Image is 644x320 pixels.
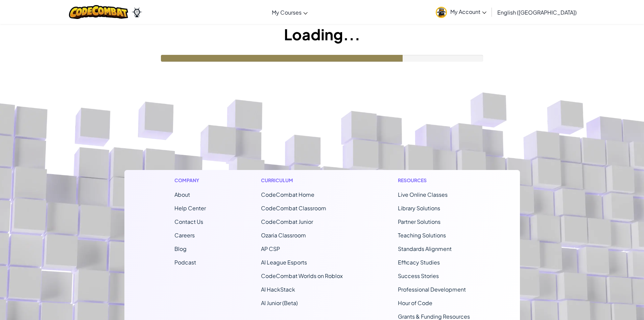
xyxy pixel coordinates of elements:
a: Professional Development [398,286,466,293]
h1: Resources [398,177,470,184]
a: CodeCombat Worlds on Roblox [261,272,343,279]
a: About [174,191,190,198]
h1: Curriculum [261,177,343,184]
a: Help Center [174,205,206,212]
img: CodeCombat logo [69,5,128,19]
a: Blog [174,245,187,252]
img: Ozaria [132,7,142,17]
span: My Courses [272,9,302,16]
a: Careers [174,232,195,239]
img: avatar [436,7,447,18]
a: English ([GEOGRAPHIC_DATA]) [494,3,580,21]
a: Ozaria Classroom [261,232,306,239]
a: AP CSP [261,245,280,252]
a: Efficacy Studies [398,259,440,266]
a: Teaching Solutions [398,232,446,239]
span: CodeCombat Home [261,191,314,198]
a: Standards Alignment [398,245,452,252]
a: My Account [432,1,490,23]
a: AI HackStack [261,286,295,293]
a: AI Junior (Beta) [261,299,298,306]
a: Grants & Funding Resources [398,313,470,320]
a: Podcast [174,259,196,266]
a: Hour of Code [398,299,432,306]
a: Success Stories [398,272,439,279]
span: My Account [450,8,486,15]
a: AI League Esports [261,259,307,266]
a: CodeCombat Junior [261,218,313,225]
span: Contact Us [174,218,203,225]
a: My Courses [268,3,311,21]
span: English ([GEOGRAPHIC_DATA]) [497,9,577,16]
a: CodeCombat Classroom [261,205,326,212]
a: Partner Solutions [398,218,440,225]
h1: Company [174,177,206,184]
a: Live Online Classes [398,191,448,198]
a: Library Solutions [398,205,440,212]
